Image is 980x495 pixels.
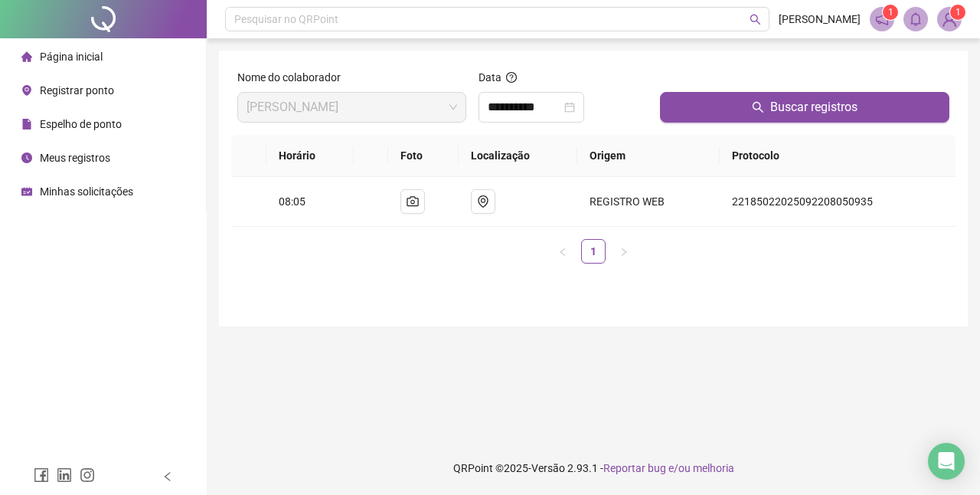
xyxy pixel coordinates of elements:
[750,14,761,25] span: search
[279,195,305,208] span: 08:05
[577,135,719,177] th: Origem
[80,467,95,483] span: instagram
[531,462,565,474] span: Versão
[40,51,103,63] span: Página inicial
[875,12,889,26] span: notification
[162,471,173,482] span: left
[479,71,501,84] span: Data
[581,239,606,264] li: 1
[603,462,734,474] span: Reportar bug e/ou melhoria
[247,93,457,122] span: GUILHERME GRACIOTTI BERGANTINI DOMINGUES
[720,177,955,227] td: 22185022025092208050935
[40,185,133,198] span: Minhas solicitações
[888,7,893,18] span: 1
[57,467,72,483] span: linkedin
[21,119,32,129] span: file
[388,135,458,177] th: Foto
[21,85,32,96] span: environment
[550,239,575,264] li: Página anterior
[883,5,898,20] sup: 1
[237,69,351,86] label: Nome do colaborador
[577,177,719,227] td: REGISTRO WEB
[720,135,955,177] th: Protocolo
[909,12,923,26] span: bell
[40,84,114,97] span: Registrar ponto
[779,11,861,28] span: [PERSON_NAME]
[938,8,961,31] img: 79402
[619,247,629,257] span: right
[459,135,578,177] th: Localização
[21,186,32,197] span: schedule
[207,441,980,495] footer: QRPoint © 2025 - 2.93.1 -
[582,240,605,263] a: 1
[477,195,489,208] span: environment
[407,195,419,208] span: camera
[34,467,49,483] span: facebook
[558,247,567,257] span: left
[928,443,965,480] div: Open Intercom Messenger
[550,239,575,264] button: left
[612,239,636,264] li: Próxima página
[660,92,949,123] button: Buscar registros
[612,239,636,264] button: right
[40,118,122,130] span: Espelho de ponto
[752,101,764,113] span: search
[955,7,961,18] span: 1
[266,135,354,177] th: Horário
[506,72,517,83] span: question-circle
[21,51,32,62] span: home
[21,152,32,163] span: clock-circle
[950,5,965,20] sup: Atualize o seu contato no menu Meus Dados
[770,98,857,116] span: Buscar registros
[40,152,110,164] span: Meus registros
